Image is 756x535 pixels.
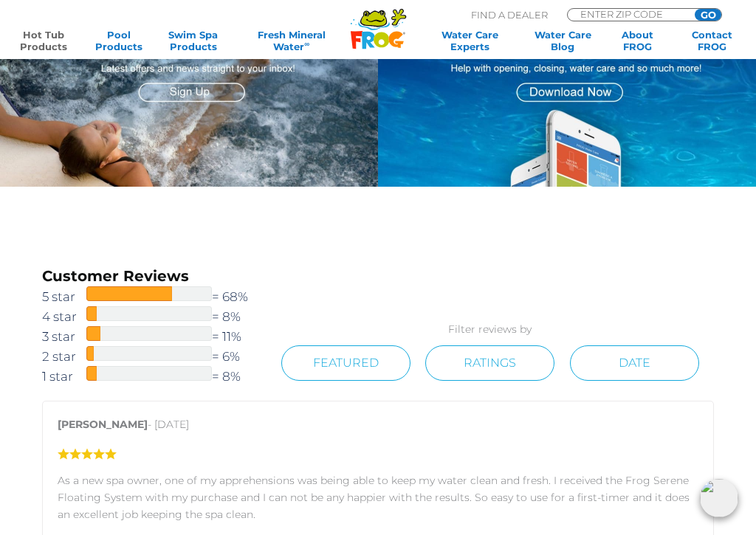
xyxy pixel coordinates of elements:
strong: [PERSON_NAME] [58,418,148,431]
a: Swim SpaProducts [164,29,222,52]
input: GO [695,9,721,21]
img: openIcon [700,479,738,517]
span: 1 star [42,367,86,386]
a: Date [570,345,699,381]
p: - [DATE] [58,416,698,441]
a: Hot TubProducts [15,29,73,52]
a: 3 star= 11% [42,326,266,346]
span: 2 star [42,347,86,366]
p: As a new spa owner, one of my apprehensions was being able to keep my water clean and fresh. I re... [58,472,698,523]
p: Filter reviews by [266,321,714,338]
h3: Customer Reviews [42,266,266,286]
img: App Graphic [378,30,756,187]
a: Ratings [425,345,554,381]
a: AboutFROG [608,29,667,52]
span: 3 star [42,327,86,346]
a: 5 star= 68% [42,286,266,306]
a: Fresh MineralWater∞ [239,29,344,52]
a: Featured [281,345,410,381]
a: Water CareBlog [534,29,592,52]
span: 4 star [42,307,86,326]
p: Find A Dealer [471,8,548,21]
a: Water CareExperts [423,29,517,52]
span: 5 star [42,287,86,306]
a: 1 star= 8% [42,366,266,386]
sup: ∞ [304,40,309,48]
input: Zip Code Form [579,9,678,19]
a: ContactFROG [683,29,741,52]
a: 2 star= 6% [42,346,266,366]
a: 4 star= 8% [42,306,266,326]
a: PoolProducts [89,29,148,52]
